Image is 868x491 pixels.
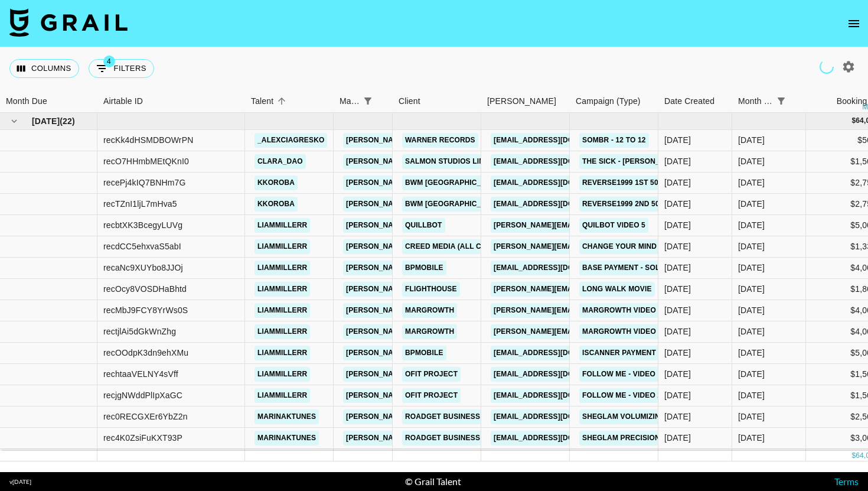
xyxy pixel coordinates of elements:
a: BWM [GEOGRAPHIC_DATA] ([GEOGRAPHIC_DATA]) [402,175,589,190]
a: [EMAIL_ADDRESS][DOMAIN_NAME] [491,346,623,360]
a: the sick - [PERSON_NAME] [579,154,686,169]
a: Salmon Studios Limited [402,154,504,169]
a: Reverse1999 1st 50% [579,175,668,190]
div: recePj4kIQ7BNHm7G [103,177,185,188]
button: Sort [273,93,290,109]
span: 4 [103,56,115,67]
a: [EMAIL_ADDRESS][DOMAIN_NAME] [491,261,623,275]
a: [EMAIL_ADDRESS][DOMAIN_NAME] [491,175,623,190]
a: kkoroba [254,175,298,190]
div: Aug '25 [738,219,765,231]
a: [PERSON_NAME][EMAIL_ADDRESS][DOMAIN_NAME] [343,324,536,339]
div: 12/08/2025 [664,177,691,188]
div: 01/07/2025 [664,432,691,444]
div: recTZnI1ljL7mHva5 [103,198,177,210]
div: recOOdpK3dn9ehXMu [103,347,188,359]
a: margrowth [402,324,457,339]
div: recO7HHmbMEtQKnI0 [103,155,189,167]
div: Aug '25 [738,155,765,167]
div: Airtable ID [97,90,245,113]
a: [PERSON_NAME][EMAIL_ADDRESS][DOMAIN_NAME] [343,303,536,318]
a: _alexciagresko [254,133,327,148]
button: Sort [789,93,806,109]
a: [PERSON_NAME][EMAIL_ADDRESS][DOMAIN_NAME] [343,431,536,446]
a: [PERSON_NAME][EMAIL_ADDRESS][DOMAIN_NAME] [491,218,683,233]
a: follow me - video 1 [579,367,664,382]
a: BPMobile [402,261,446,275]
div: recdCC5ehxvaS5abI [103,240,181,252]
a: SHEGLAM Precision Sculpt Liquid Contour Duo! [579,431,779,446]
button: Sort [376,93,393,109]
div: rec4K0ZsiFuKXT93P [103,432,182,444]
a: Terms [834,476,859,487]
div: 1 active filter [773,93,789,109]
div: Client [399,90,420,113]
div: 06/08/2025 [664,368,691,380]
a: [EMAIL_ADDRESS][DOMAIN_NAME] [491,431,623,446]
a: iScanner payment [579,346,659,360]
div: Aug '25 [738,347,765,359]
div: © Grail Talent [405,476,461,487]
a: Ofit Project [402,367,461,382]
a: quilbot video 5 [579,218,648,233]
a: margrowth video 3 actual [579,303,696,318]
a: [EMAIL_ADDRESS][DOMAIN_NAME] [491,197,623,212]
a: Flighthouse [402,282,460,297]
div: 07/07/2025 [664,219,691,231]
a: liammillerr [254,324,310,339]
div: 12/08/2025 [664,198,691,210]
div: Aug '25 [738,368,765,380]
div: 01/08/2025 [664,304,691,316]
button: Show filters [89,59,154,78]
a: liammillerr [254,282,310,297]
div: recjgNWddPlIpXaGC [103,389,182,401]
a: liammillerr [254,303,310,318]
div: 12/08/2025 [664,262,691,274]
a: [EMAIL_ADDRESS][DOMAIN_NAME] [491,133,623,148]
a: liammillerr [254,218,310,233]
a: [PERSON_NAME][EMAIL_ADDRESS][DOMAIN_NAME] [491,303,683,318]
button: Show filters [773,93,789,109]
a: base payment - Solvo [579,261,673,275]
div: $ [851,116,856,126]
div: Date Created [658,90,732,113]
img: Grail Talent [9,8,128,37]
a: [EMAIL_ADDRESS][DOMAIN_NAME] [491,388,623,403]
div: Manager [340,90,360,113]
div: Aug '25 [738,177,765,188]
a: [PERSON_NAME][EMAIL_ADDRESS][DOMAIN_NAME] [343,133,536,148]
a: change your mind [579,239,660,254]
div: 23/07/2025 [664,240,691,252]
button: hide children [6,113,22,129]
div: Aug '25 [738,304,765,316]
div: $ [851,451,856,461]
a: [PERSON_NAME][EMAIL_ADDRESS][DOMAIN_NAME] [343,218,536,233]
div: Manager [334,90,393,113]
a: liammillerr [254,367,310,382]
a: clara_dao [254,154,306,169]
a: margrowth [402,303,457,318]
div: Aug '25 [738,283,765,295]
a: [PERSON_NAME][EMAIL_ADDRESS][DOMAIN_NAME] [343,409,536,424]
a: [PERSON_NAME][EMAIL_ADDRESS][DOMAIN_NAME] [343,239,536,254]
div: Campaign (Type) [570,90,658,113]
div: [PERSON_NAME] [487,90,556,113]
div: Month Due [6,90,47,113]
a: Ofit Project [402,388,461,403]
a: sombr - 12 to 12 [579,133,649,148]
div: Aug '25 [738,389,765,401]
div: Aug '25 [738,411,765,422]
a: follow me - video 2 [579,388,664,403]
a: [PERSON_NAME][EMAIL_ADDRESS][DOMAIN_NAME] [343,154,536,169]
div: Aug '25 [738,262,765,274]
div: Aug '25 [738,240,765,252]
span: Refreshing clients, managers, users, talent, campaigns... [820,60,834,74]
div: 06/08/2025 [664,389,691,401]
div: Airtable ID [103,90,143,113]
div: 30/07/2025 [664,134,691,146]
a: [PERSON_NAME][EMAIL_ADDRESS][DOMAIN_NAME] [343,197,536,212]
div: Aug '25 [738,432,765,444]
a: [PERSON_NAME][EMAIL_ADDRESS][DOMAIN_NAME] [491,239,683,254]
div: Aug '25 [738,326,765,337]
div: Campaign (Type) [576,90,641,113]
